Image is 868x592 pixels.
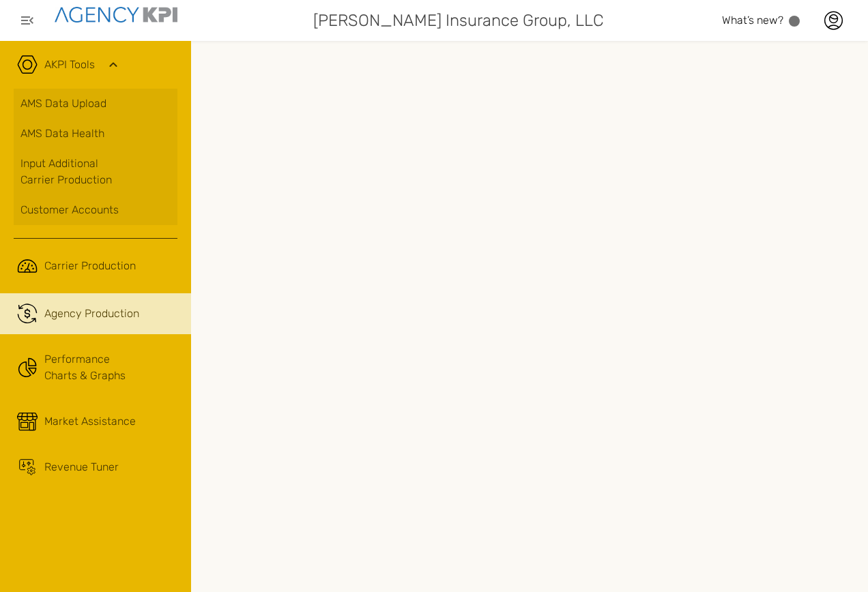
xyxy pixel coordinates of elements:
a: Customer Accounts [14,195,177,225]
a: AKPI Tools [44,57,95,73]
div: Market Assistance [44,413,136,430]
a: Input AdditionalCarrier Production [14,149,177,195]
span: Carrier Production [44,258,136,274]
a: AMS Data Upload [14,89,177,119]
span: What’s new? [722,14,783,27]
div: Customer Accounts [20,202,171,218]
img: agencykpi-logo-550x69-2d9e3fa8.png [55,7,177,23]
span: [PERSON_NAME] Insurance Group, LLC [313,8,604,33]
a: AMS Data Health [14,119,177,149]
span: Agency Production [44,306,139,322]
div: Revenue Tuner [44,459,119,475]
span: AMS Data Health [20,125,104,142]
